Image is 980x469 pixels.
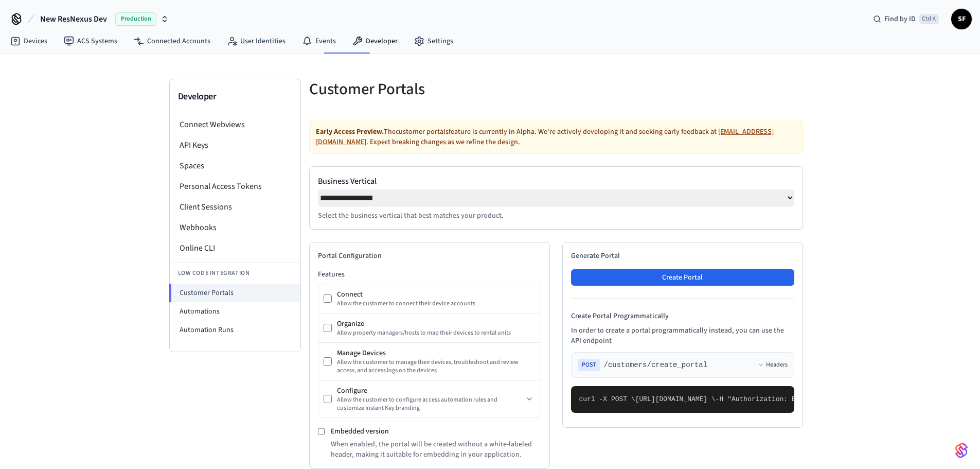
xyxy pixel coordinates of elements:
[337,386,523,396] div: Configure
[318,269,541,280] h3: Features
[2,32,56,50] a: Devices
[318,175,794,187] label: Business Vertical
[170,302,300,321] li: Automations
[309,79,550,100] h5: Customer Portals
[919,14,939,24] span: Ctrl K
[316,127,384,137] strong: Early Access Preview.
[309,120,803,154] div: The customer portals feature is currently in Alpha. We're actively developing it and seeking earl...
[758,361,788,369] button: Headers
[170,238,300,258] li: Online CLI
[170,114,300,135] li: Connect Webviews
[337,289,536,300] div: Connect
[294,32,344,50] a: Events
[40,13,107,25] span: New ResNexus Dev
[955,442,968,459] img: SeamLogoGradient.69752ec5.svg
[170,263,300,284] li: Low Code Integration
[219,32,294,50] a: User Identities
[115,12,156,26] span: Production
[344,32,406,50] a: Developer
[571,269,794,286] button: Create Portal
[337,319,536,329] div: Organize
[571,311,794,321] h4: Create Portal Programmatically
[865,10,947,28] div: Find by IDCtrl K
[170,217,300,238] li: Webhooks
[318,251,541,261] h2: Portal Configuration
[56,32,126,50] a: ACS Systems
[604,360,708,370] span: /customers/create_portal
[337,329,536,337] div: Allow property managers/hosts to map their devices to rental units
[579,395,635,403] span: curl -X POST \
[170,197,300,217] li: Client Sessions
[170,135,300,155] li: API Keys
[571,251,794,261] h2: Generate Portal
[716,395,908,403] span: -H "Authorization: Bearer seam_api_key_123456" \
[170,155,300,176] li: Spaces
[337,396,523,412] div: Allow the customer to configure access automation rules and customize Instant Key branding
[331,439,541,460] p: When enabled, the portal will be created without a white-labeled header, making it suitable for e...
[178,90,292,104] h3: Developer
[578,359,600,371] span: POST
[635,395,716,403] span: [URL][DOMAIN_NAME] \
[126,32,219,50] a: Connected Accounts
[952,10,971,28] span: SF
[406,32,461,50] a: Settings
[316,127,774,147] a: [EMAIL_ADDRESS][DOMAIN_NAME]
[170,176,300,197] li: Personal Access Tokens
[337,300,536,308] div: Allow the customer to connect their device accounts
[571,325,794,346] p: In order to create a portal programmatically instead, you can use the API endpoint
[331,426,389,437] label: Embedded version
[170,321,300,339] li: Automation Runs
[884,14,916,24] span: Find by ID
[169,284,300,302] li: Customer Portals
[951,9,972,29] button: SF
[318,211,794,221] p: Select the business vertical that best matches your product.
[337,358,536,375] div: Allow the customer to manage their devices, troubleshoot and review access, and access logs on th...
[337,348,536,358] div: Manage Devices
